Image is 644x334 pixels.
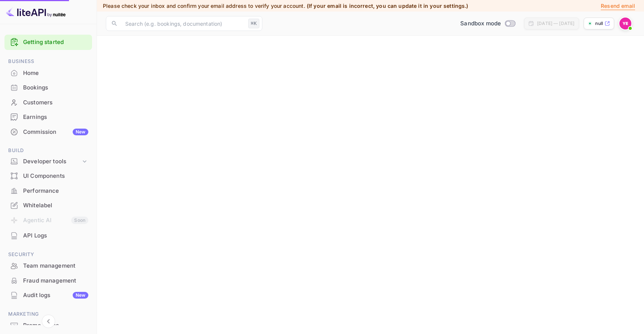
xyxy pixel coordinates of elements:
[23,231,88,240] div: API Logs
[307,3,468,9] span: (If your email is incorrect, you can update it in your settings.)
[23,291,88,300] div: Audit logs
[601,2,635,10] p: Resend email
[4,184,92,198] a: Performance
[73,292,88,299] div: New
[4,155,92,168] div: Developer tools
[4,110,92,125] div: Earnings
[23,113,88,122] div: Earnings
[23,201,88,210] div: Whitelabel
[619,18,631,29] img: Yassir ettabti
[4,274,92,287] a: Fraud management
[4,318,92,332] a: Promo codes
[23,83,88,92] div: Bookings
[4,169,92,183] a: UI Components
[4,250,92,259] span: Security
[23,38,88,47] a: Getting started
[6,6,66,18] img: LiteAPI logo
[4,95,92,109] a: Customers
[4,146,92,155] span: Build
[595,20,603,27] p: null
[4,198,92,212] a: Whitelabel
[4,81,92,94] a: Bookings
[23,187,88,195] div: Performance
[4,169,92,183] div: UI Components
[103,3,305,9] span: Please check your inbox and confirm your email address to verify your account.
[4,110,92,124] a: Earnings
[248,19,259,28] div: ⌘K
[42,315,55,328] button: Collapse navigation
[4,125,92,139] a: CommissionNew
[23,321,88,330] div: Promo codes
[4,66,92,81] div: Home
[4,259,92,273] div: Team management
[537,20,574,27] div: [DATE] — [DATE]
[23,69,88,78] div: Home
[4,184,92,198] div: Performance
[23,98,88,107] div: Customers
[4,35,92,50] div: Getting started
[457,19,518,28] div: Switch to Production mode
[4,81,92,95] div: Bookings
[23,128,88,136] div: Commission
[4,57,92,66] span: Business
[121,16,245,31] input: Search (e.g. bookings, documentation)
[4,274,92,288] div: Fraud management
[4,198,92,213] div: Whitelabel
[460,19,501,28] span: Sandbox mode
[4,310,92,318] span: Marketing
[4,229,92,243] div: API Logs
[23,262,88,270] div: Team management
[73,129,88,135] div: New
[4,125,92,139] div: CommissionNew
[23,277,88,285] div: Fraud management
[4,66,92,80] a: Home
[4,95,92,110] div: Customers
[23,157,81,166] div: Developer tools
[4,229,92,242] a: API Logs
[23,172,88,180] div: UI Components
[4,259,92,272] a: Team management
[4,288,92,303] div: Audit logsNew
[4,288,92,302] a: Audit logsNew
